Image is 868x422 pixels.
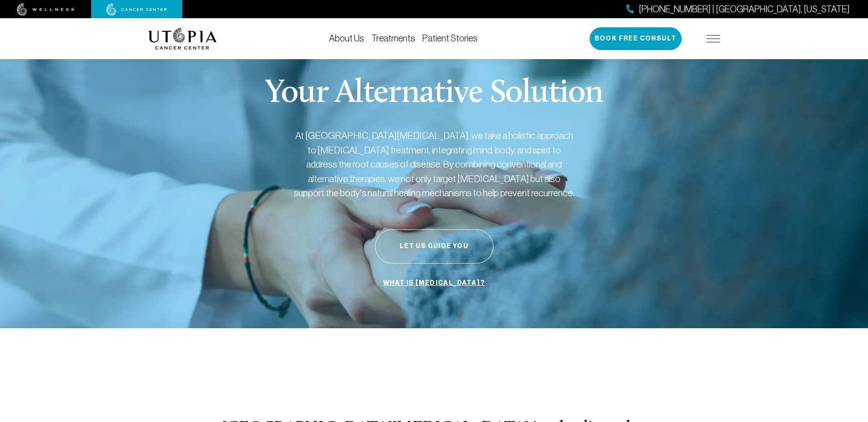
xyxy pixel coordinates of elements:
[329,33,364,43] a: About Us
[148,28,217,50] img: logo
[639,3,850,16] span: [PHONE_NUMBER] | [GEOGRAPHIC_DATA], [US_STATE]
[707,35,720,42] img: icon-hamburger
[17,3,74,16] img: wellness
[422,33,478,43] a: Patient Stories
[265,77,603,110] p: Your Alternative Solution
[375,229,493,264] button: Let Us Guide You
[371,33,415,43] a: Treatments
[106,3,167,16] img: cancer center
[590,27,682,50] button: Book Free Consult
[627,3,850,16] a: [PHONE_NUMBER] | [GEOGRAPHIC_DATA], [US_STATE]
[381,275,487,292] a: What is [MEDICAL_DATA]?
[293,128,575,200] p: At [GEOGRAPHIC_DATA][MEDICAL_DATA], we take a holistic approach to [MEDICAL_DATA] treatment, inte...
